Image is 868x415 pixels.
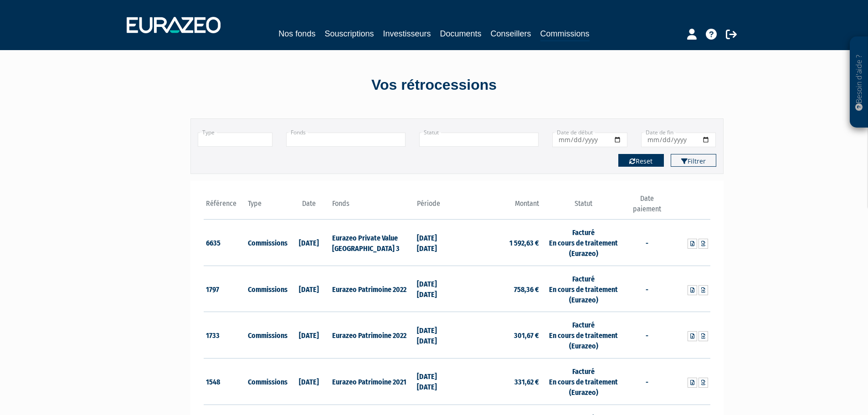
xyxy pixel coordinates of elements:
div: Vos rétrocessions [175,75,694,96]
td: Commissions [246,266,288,312]
a: Souscriptions [324,27,374,40]
td: [DATE] [288,358,330,405]
th: Statut [541,194,626,220]
td: [DATE] [DATE] [415,358,457,405]
th: Montant [457,194,541,220]
td: 1733 [204,312,246,359]
td: Commissions [246,220,288,266]
td: - [626,266,668,312]
td: Commissions [246,358,288,405]
th: Fonds [330,194,414,220]
img: 1732889491-logotype_eurazeo_blanc_rvb.png [127,17,221,33]
td: Eurazeo Patrimoine 2022 [330,266,414,312]
td: [DATE] [288,312,330,359]
td: Facturé En cours de traitement (Eurazeo) [541,358,626,405]
td: [DATE] [DATE] [415,220,457,266]
th: Date [288,194,330,220]
th: Référence [204,194,246,220]
td: - [626,220,668,266]
td: 1548 [204,358,246,405]
td: [DATE] [288,266,330,312]
td: Facturé En cours de traitement (Eurazeo) [541,266,626,312]
td: - [626,358,668,405]
a: Investisseurs [383,27,431,40]
th: Période [415,194,457,220]
td: 6635 [204,220,246,266]
p: Besoin d'aide ? [854,41,864,123]
td: 1797 [204,266,246,312]
td: Eurazeo Patrimoine 2021 [330,358,414,405]
a: Documents [440,27,482,40]
td: 301,67 € [457,312,541,359]
button: Filtrer [671,154,716,167]
th: Type [246,194,288,220]
td: 1 592,63 € [457,220,541,266]
td: Facturé En cours de traitement (Eurazeo) [541,220,626,266]
a: Nos fonds [278,27,315,40]
a: Conseillers [491,27,531,40]
th: Date paiement [626,194,668,220]
td: - [626,312,668,359]
td: [DATE] [288,220,330,266]
td: 758,36 € [457,266,541,312]
td: Eurazeo Private Value [GEOGRAPHIC_DATA] 3 [330,220,414,266]
button: Reset [618,154,664,167]
td: 331,62 € [457,358,541,405]
td: Commissions [246,312,288,359]
td: Facturé En cours de traitement (Eurazeo) [541,312,626,359]
td: [DATE] [DATE] [415,266,457,312]
td: Eurazeo Patrimoine 2022 [330,312,414,359]
td: [DATE] [DATE] [415,312,457,359]
a: Commissions [540,27,590,41]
